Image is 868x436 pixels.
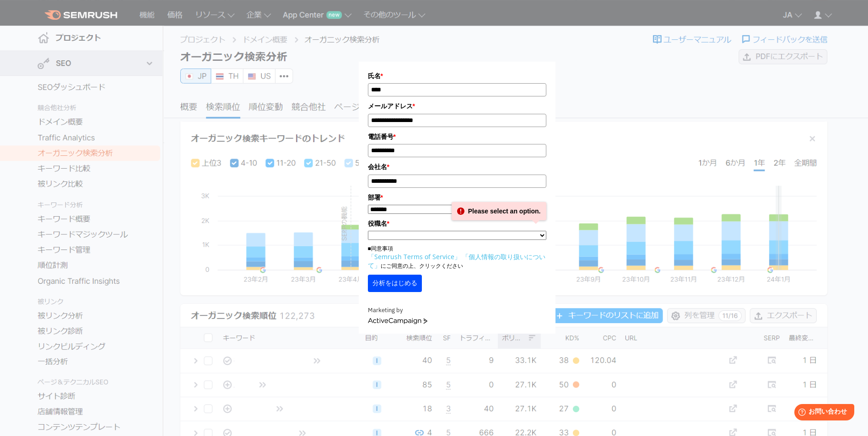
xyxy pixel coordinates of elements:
[368,192,546,202] label: 部署
[368,252,545,270] a: 「個人情報の取り扱いについて」
[368,252,461,261] a: 「Semrush Terms of Service」
[368,245,546,270] p: ■同意事項 にご同意の上、クリックください
[368,275,422,292] button: 分析をはじめる
[368,71,546,81] label: 氏名
[368,218,546,229] label: 役職名
[368,132,546,142] label: 電話番号
[368,101,546,111] label: メールアドレス
[368,306,546,315] div: Marketing by
[368,162,546,172] label: 会社名
[787,400,858,426] iframe: Help widget launcher
[452,202,546,220] div: Please select an option.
